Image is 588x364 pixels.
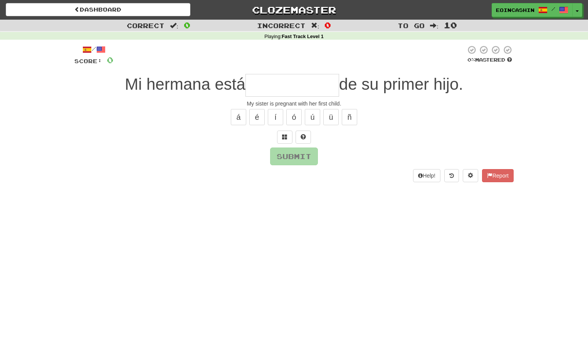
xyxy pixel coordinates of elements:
[492,3,573,17] a: eoincashin /
[551,6,555,12] span: /
[74,100,514,107] div: My sister is pregnant with her first child.
[305,109,320,125] button: ú
[482,169,514,182] button: Report
[323,109,339,125] button: ü
[282,34,324,39] strong: Fast Track Level 1
[286,109,302,125] button: ó
[257,22,306,29] span: Incorrect
[398,22,425,29] span: To go
[127,22,165,29] span: Correct
[296,131,311,144] button: Single letter hint - you only get 1 per sentence and score half the points! alt+h
[277,131,292,144] button: Switch sentence to multiple choice alt+p
[339,75,463,93] span: de su primer hijo.
[74,45,113,55] div: /
[268,109,283,125] button: í
[231,109,246,125] button: á
[74,58,102,64] span: Score:
[125,75,245,93] span: Mi hermana está
[107,55,113,65] span: 0
[444,169,459,182] button: Round history (alt+y)
[6,3,190,16] a: Dashboard
[311,22,319,29] span: :
[170,22,178,29] span: :
[466,57,514,64] div: Mastered
[430,22,438,29] span: :
[467,57,475,63] span: 0 %
[270,148,318,165] button: Submit
[202,3,386,17] a: Clozemaster
[496,7,534,13] span: eoincashin
[413,169,440,182] button: Help!
[324,20,331,30] span: 0
[342,109,357,125] button: ñ
[444,20,457,30] span: 10
[184,20,190,30] span: 0
[249,109,265,125] button: é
